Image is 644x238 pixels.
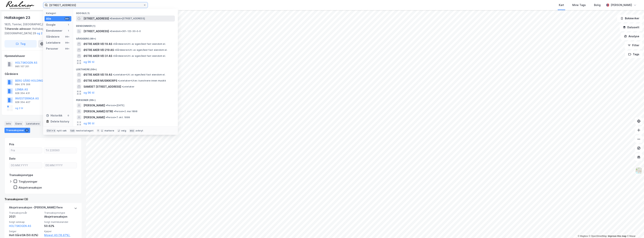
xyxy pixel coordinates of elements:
[113,54,166,57] span: Gårdeiere • Utl. av egen/leid fast eiendom el.
[4,197,82,201] div: Transaksjoner (3)
[611,3,632,7] div: [PERSON_NAME]
[83,103,105,108] span: [PERSON_NAME]
[4,40,37,48] button: Tag
[51,119,69,124] div: Delete history
[625,51,643,58] button: Tags
[65,35,70,38] div: 99+
[44,224,77,228] div: 50.62%
[129,129,135,133] div: esc
[83,109,113,114] span: [PERSON_NAME] ISTRE
[9,156,16,161] div: Dato
[65,17,70,20] div: 99+
[9,163,42,168] input: DD.MM.YYYY
[46,40,60,45] div: Leietakere
[83,90,94,95] button: og 96 til
[625,42,643,49] button: Filter
[9,230,42,233] span: Selger
[635,167,642,174] img: Z
[4,121,12,126] div: Info
[44,148,77,153] input: Til 226560
[620,24,643,31] button: Datasett
[9,214,42,219] div: 2021
[625,220,644,238] iframe: Chat Widget
[44,214,77,219] div: Aksjetransaksjon
[5,72,81,76] div: Gårdeiere
[48,2,143,8] input: Søk på adresse, matrikkel, gårdeiere, leietakere eller personer
[4,15,31,21] div: Holtskogen 23
[115,48,116,51] span: •
[104,129,114,132] div: markere
[67,23,70,26] div: 1
[617,15,643,22] button: Bokmerker
[83,84,121,89] span: SAMEIET [STREET_ADDRESS]
[113,54,114,57] span: •
[572,3,586,7] div: Mine Tags
[14,121,23,126] div: Eiere
[73,9,178,16] div: Google (1)
[15,101,30,104] div: 928 354 407
[46,22,56,27] div: Google
[46,46,58,51] div: Personer
[4,128,30,133] div: Transaksjoner
[19,186,42,189] div: Aksjetransaksjon
[83,72,112,77] span: ØSTRE AKER VEI 19 AS
[76,129,94,132] div: neste kategori
[67,29,70,32] div: 1
[44,233,77,237] a: Mowet AS (16.87%),
[9,220,42,224] span: Solgt selskap
[57,129,67,132] div: nytt søk
[114,110,137,113] span: Person • 2. mai 1898
[46,16,51,21] div: Alle
[44,211,77,214] span: Transaksjonstype
[83,29,109,34] span: [STREET_ADDRESS]
[559,3,564,7] div: Kart
[83,16,109,21] span: [STREET_ADDRESS]
[83,54,112,58] span: ØSTRE AKER VEI 31 AS
[118,79,166,82] span: Leietaker • Utøv. kunstnere innen musikk
[4,27,32,30] span: Tilhørende adresser:
[621,33,643,40] button: Analyse
[83,121,94,126] button: og 96 til
[65,41,70,44] div: 99+
[136,129,143,132] div: avbryt
[9,142,14,147] div: Pris
[106,116,107,119] span: •
[73,65,178,72] div: Leietakere (99+)
[65,47,70,50] div: 99+
[110,30,141,33] span: Eiendom • 301-122-30-0-0
[15,65,29,68] div: 995 107 201
[83,78,117,83] span: ØSTRE AKER MUSIKKORPS
[44,230,77,233] span: Kjøper
[113,43,114,45] span: •
[83,48,114,52] span: ØSTRE AKER VEI 219 AS
[73,22,178,28] div: Eiendommer (1)
[122,85,134,88] span: Leietaker
[83,42,112,46] span: ØSTRE AKER VEI 19 AS
[70,129,75,133] div: tab
[118,79,119,82] span: •
[9,224,31,228] a: HOLTSKOGEN AS
[46,34,60,39] div: Gårdeiere
[121,129,126,132] div: velg
[4,22,50,27] div: 1825, Tomter, [GEOGRAPHIC_DATA]
[589,235,607,237] a: OpenStreetMap
[73,96,178,102] div: Personer (99+)
[106,116,130,119] span: Person • 7. okt. 1899
[25,121,41,126] div: Leietakere
[608,235,626,237] a: Improve this map
[9,173,33,177] div: Transaksjonstype
[122,85,123,88] span: •
[46,113,62,118] div: Historikk
[46,12,71,15] div: Kategori
[9,233,42,237] div: Holt Gård DA (50.62%)
[115,48,167,51] span: Gårdeiere • Utl. av egen/leid fast eiendom el.
[73,34,178,41] div: Gårdeiere (99+)
[46,129,56,133] div: Ctrl + k
[625,220,644,238] div: Kontrollprogram for chat
[110,30,111,33] span: •
[578,235,588,237] a: Mapbox
[9,148,42,153] input: Fra
[106,104,107,107] span: •
[114,110,115,113] span: •
[15,92,30,95] div: 928 354 431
